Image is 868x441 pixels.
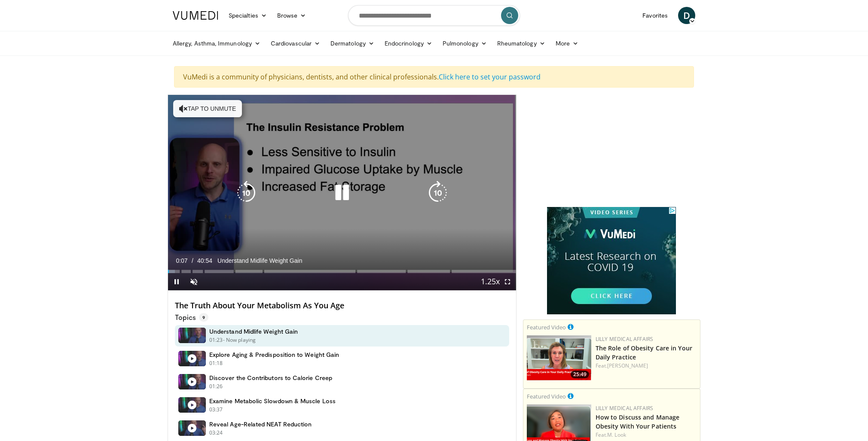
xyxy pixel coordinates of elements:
button: Fullscreen [499,273,516,290]
a: Allergy, Asthma, Immunology [168,35,266,52]
span: 9 [199,313,208,322]
a: Click here to set your password [439,72,541,82]
input: Search topics, interventions [348,5,520,26]
h4: Discover the Contributors to Calorie Creep [209,374,332,382]
span: 40:54 [197,257,212,264]
a: Specialties [223,7,272,24]
p: Topics [175,313,208,322]
a: Browse [272,7,312,24]
h4: Examine Metabolic Slowdown & Muscle Loss [209,397,336,405]
a: How to Discuss and Manage Obesity With Your Patients [596,413,680,430]
h4: Explore Aging & Predisposition to Weight Gain [209,351,339,359]
button: Pause [168,273,185,290]
p: 01:26 [209,383,223,390]
p: 03:24 [209,429,223,437]
h4: Understand Midlife Weight Gain [209,328,298,335]
a: Rheumatology [492,35,550,52]
a: Pulmonology [437,35,492,52]
a: 25:49 [527,335,591,380]
a: Lilly Medical Affairs [596,405,654,412]
span: / [192,257,193,264]
small: Featured Video [527,323,566,331]
a: Lilly Medical Affairs [596,335,654,343]
span: 0:07 [176,257,187,264]
span: 25:49 [571,371,589,378]
a: Endocrinology [379,35,437,52]
a: [PERSON_NAME] [607,362,648,369]
a: Cardiovascular [266,35,325,52]
video-js: Video Player [168,95,516,291]
a: The Role of Obesity Care in Your Daily Practice [596,344,692,361]
p: - Now playing [223,336,256,344]
button: Unmute [185,273,202,290]
h4: Reveal Age-Related NEAT Reduction [209,420,312,428]
div: Feat. [596,362,697,370]
p: 01:23 [209,336,223,344]
iframe: Advertisement [547,94,676,202]
p: 01:18 [209,359,223,367]
a: M. Look [607,431,626,438]
span: Understand Midlife Weight Gain [217,257,302,265]
a: Favorites [637,7,673,24]
div: Progress Bar [168,270,516,273]
a: D [678,7,695,24]
img: e1208b6b-349f-4914-9dd7-f97803bdbf1d.png.150x105_q85_crop-smart_upscale.png [527,335,591,380]
p: 03:37 [209,406,223,414]
button: Tap to unmute [173,100,242,117]
div: Feat. [596,431,697,439]
div: VuMedi is a community of physicians, dentists, and other clinical professionals. [174,66,694,88]
small: Featured Video [527,392,566,400]
iframe: Advertisement [547,207,676,314]
a: More [550,35,584,52]
img: VuMedi Logo [173,11,218,20]
button: Playback Rate [482,273,499,290]
h4: The Truth About Your Metabolism As You Age [175,301,509,310]
a: Dermatology [325,35,379,52]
